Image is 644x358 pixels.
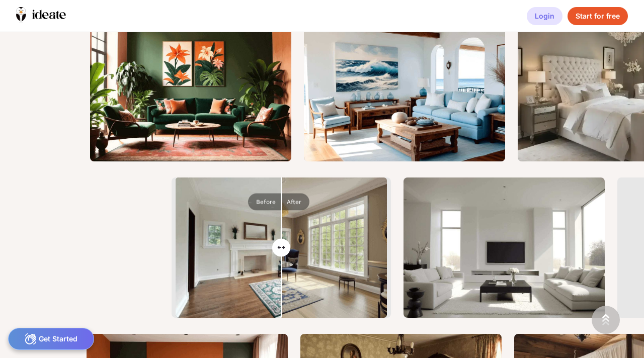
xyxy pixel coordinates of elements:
[176,177,387,318] img: After image
[8,328,94,350] div: Get Started
[304,21,505,161] img: ThumbnailOceanlivingroom.png
[404,177,605,318] img: Thumbnailtext2image_00686_.png
[527,7,562,25] div: Login
[568,7,628,25] div: Start for free
[90,21,291,161] img: ThumbnailRustic%20Jungle.png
